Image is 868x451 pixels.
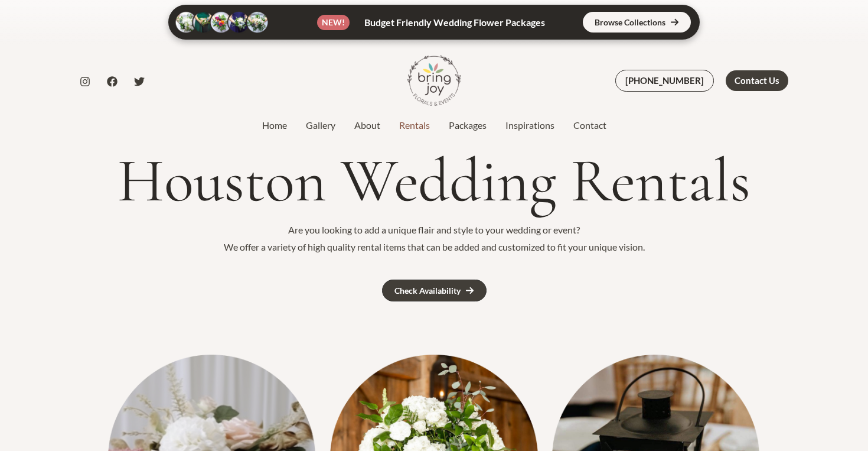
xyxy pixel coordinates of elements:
a: Twitter [134,76,145,87]
a: About [345,118,390,132]
p: Are you looking to add a unique flair and style to your wedding or event? We offer a variety of h... [80,221,788,256]
a: Rentals [390,118,439,132]
a: Instagram [80,76,90,87]
a: Home [253,118,296,132]
img: Bring Joy [407,54,461,107]
h1: Houston Wedding Rentals [80,147,788,215]
div: Check Availability [394,287,461,295]
nav: Site Navigation [253,116,616,134]
a: Facebook [107,76,118,87]
a: Packages [439,118,496,132]
a: Inspirations [496,118,564,132]
a: [PHONE_NUMBER] [615,70,714,92]
a: Contact [564,118,616,132]
a: Gallery [296,118,345,132]
a: Check Availability [382,280,487,301]
a: Contact Us [726,70,788,91]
